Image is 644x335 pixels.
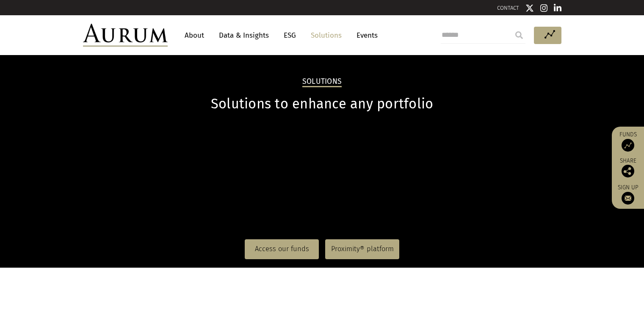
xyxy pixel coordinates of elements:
a: ESG [279,28,300,43]
a: Proximity® platform [325,239,399,259]
div: Share [616,158,640,177]
img: Twitter icon [525,4,534,12]
img: Linkedin icon [554,4,561,12]
h1: Solutions to enhance any portfolio [83,96,561,112]
a: Sign up [616,184,640,205]
a: Events [352,28,378,43]
img: Access Funds [622,139,634,152]
a: Solutions [307,28,346,43]
a: About [180,28,208,43]
img: Sign up to our newsletter [622,192,634,205]
a: CONTACT [497,5,519,11]
input: Submit [511,27,528,44]
img: Share this post [622,165,634,177]
a: Data & Insights [215,28,273,43]
img: Instagram icon [540,4,548,12]
img: Aurum [83,24,168,47]
h2: Solutions [302,77,342,87]
a: Access our funds [245,239,319,259]
a: Funds [616,131,640,152]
